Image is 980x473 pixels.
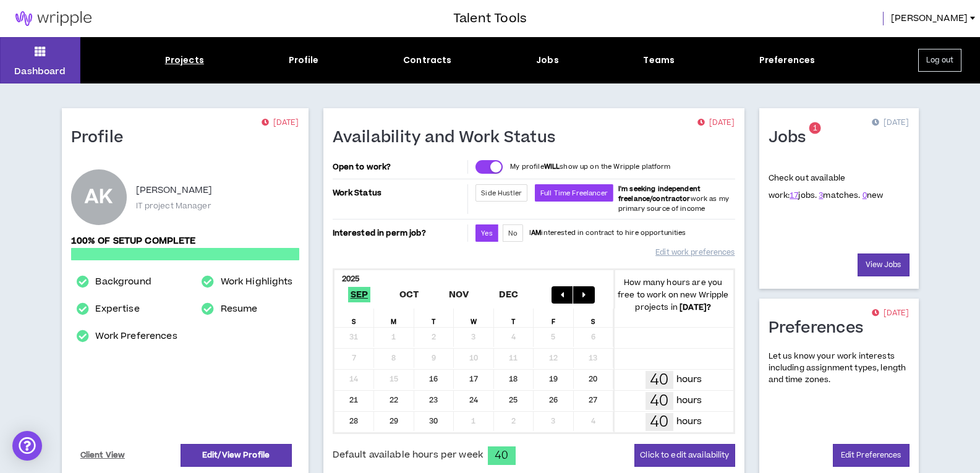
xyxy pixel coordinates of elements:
[863,190,884,201] span: new
[676,415,702,428] p: hours
[136,183,213,198] p: [PERSON_NAME]
[414,309,454,327] div: T
[85,188,112,207] div: AK
[333,224,466,242] p: Interested in perm job?
[809,122,821,134] sup: 1
[634,444,735,467] button: Click to edit availability
[333,162,466,172] p: Open to work?
[181,444,292,467] a: Edit/View Profile
[813,123,817,134] span: 1
[71,128,133,148] h1: Profile
[446,287,472,302] span: Nov
[481,229,492,238] span: Yes
[348,287,371,302] span: Sep
[618,184,701,203] b: I'm seeking independent freelance/contractor
[872,307,909,320] p: [DATE]
[643,54,675,67] div: Teams
[872,117,909,129] p: [DATE]
[508,229,518,238] span: No
[494,309,534,327] div: T
[697,117,735,129] p: [DATE]
[833,444,910,467] a: Edit Preferences
[531,228,541,237] strong: AM
[333,128,565,148] h1: Availability and Work Status
[71,234,299,248] p: 100% of setup complete
[759,54,816,67] div: Preferences
[769,318,873,338] h1: Preferences
[769,173,884,201] p: Check out available work:
[534,309,574,327] div: F
[613,276,733,313] p: How many hours are you free to work on new Wripple projects in
[863,190,867,201] a: 0
[676,373,702,386] p: hours
[858,254,910,276] a: View Jobs
[95,302,139,317] a: Expertise
[618,184,729,213] span: work as my primary source of income
[819,190,823,201] a: 3
[334,309,375,327] div: S
[544,162,560,171] strong: WILL
[790,190,798,201] a: 17
[769,128,816,148] h1: Jobs
[333,184,466,202] p: Work Status
[333,448,483,462] span: Default available hours per week
[262,117,299,129] p: [DATE]
[655,242,735,263] a: Edit work preferences
[790,190,817,201] span: jobs.
[891,12,968,25] span: [PERSON_NAME]
[529,228,686,238] p: I interested in contract to hire opportunities
[454,309,494,327] div: W
[14,65,66,78] p: Dashboard
[289,54,319,67] div: Profile
[342,273,360,284] b: 2025
[536,54,559,67] div: Jobs
[79,445,127,466] a: Client View
[453,9,527,28] h3: Talent Tools
[71,169,127,225] div: Arthur K.
[95,329,177,344] a: Work Preferences
[95,275,151,289] a: Background
[496,287,521,302] span: Dec
[12,431,42,461] div: Open Intercom Messenger
[918,49,961,72] button: Log out
[374,309,414,327] div: M
[403,54,451,67] div: Contracts
[680,302,711,313] b: [DATE] ?
[136,200,211,211] p: IT project Manager
[397,287,422,302] span: Oct
[221,302,258,317] a: Resume
[481,189,522,198] span: Side Hustler
[221,275,293,289] a: Work Highlights
[676,394,702,407] p: hours
[819,190,860,201] span: matches.
[574,309,614,327] div: S
[510,162,670,172] p: My profile show up on the Wripple platform
[769,351,910,386] p: Let us know your work interests including assignment types, length and time zones.
[165,54,204,67] div: Projects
